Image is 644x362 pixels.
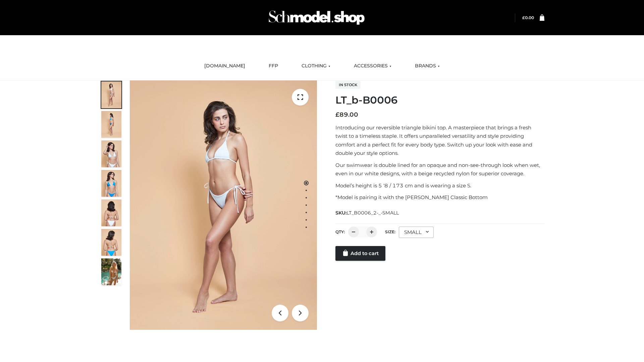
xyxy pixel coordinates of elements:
img: Arieltop_CloudNine_AzureSky2.jpg [101,258,121,285]
span: £ [335,111,339,118]
p: *Model is pairing it with the [PERSON_NAME] Classic Bottom [335,193,544,202]
p: Model’s height is 5 ‘8 / 173 cm and is wearing a size S. [335,181,544,190]
span: LT_B0006_2-_-SMALL [346,210,399,216]
img: ArielClassicBikiniTop_CloudNine_AzureSky_OW114ECO_2-scaled.jpg [101,111,121,138]
span: £ [522,15,525,20]
span: SKU: [335,209,399,217]
label: QTY: [335,229,345,234]
p: Our swimwear is double lined for an opaque and non-see-through look when wet, even in our white d... [335,161,544,178]
bdi: 89.00 [335,111,358,118]
p: Introducing our reversible triangle bikini top. A masterpiece that brings a fresh twist to a time... [335,123,544,158]
a: CLOTHING [297,59,335,73]
a: [DOMAIN_NAME] [199,59,250,73]
img: ArielClassicBikiniTop_CloudNine_AzureSky_OW114ECO_7-scaled.jpg [101,199,121,226]
img: ArielClassicBikiniTop_CloudNine_AzureSky_OW114ECO_1-scaled.jpg [101,81,121,108]
img: Schmodel Admin 964 [266,4,367,31]
img: ArielClassicBikiniTop_CloudNine_AzureSky_OW114ECO_8-scaled.jpg [101,229,121,256]
label: Size: [385,229,395,234]
div: SMALL [399,227,434,238]
a: FFP [264,59,283,73]
img: ArielClassicBikiniTop_CloudNine_AzureSky_OW114ECO_4-scaled.jpg [101,170,121,197]
h1: LT_b-B0006 [335,94,544,106]
a: ACCESSORIES [349,59,396,73]
img: ArielClassicBikiniTop_CloudNine_AzureSky_OW114ECO_1 [130,80,317,330]
img: ArielClassicBikiniTop_CloudNine_AzureSky_OW114ECO_3-scaled.jpg [101,140,121,167]
a: BRANDS [410,59,445,73]
bdi: 0.00 [522,15,534,20]
span: In stock [335,81,361,89]
a: Add to cart [335,246,385,261]
a: £0.00 [522,15,534,20]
